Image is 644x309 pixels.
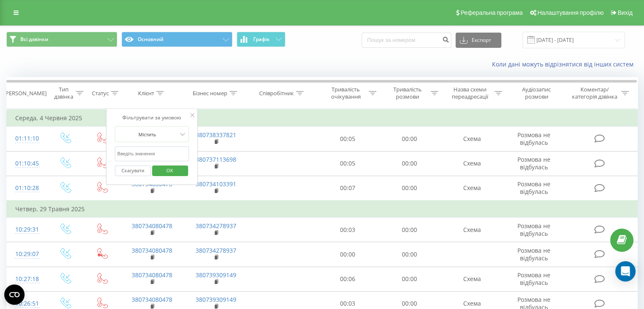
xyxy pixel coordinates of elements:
[15,246,38,262] div: 10:29:07
[517,222,550,237] span: Розмова не відбулась
[196,180,236,188] a: 380734103391
[196,155,236,163] a: 380737113698
[4,90,47,97] div: [PERSON_NAME]
[15,180,38,196] div: 01:10:28
[379,242,440,267] td: 00:00
[115,113,189,122] div: Фільтрувати за умовою
[196,222,236,230] a: 380734278937
[317,267,379,291] td: 00:06
[362,33,451,48] input: Пошук за номером
[517,246,550,262] span: Розмова не відбулась
[379,176,440,201] td: 00:00
[517,155,550,171] span: Розмова не відбулась
[492,60,638,68] a: Коли дані можуть відрізнятися вiд інших систем
[158,164,182,177] span: OK
[569,86,619,100] div: Коментар/категорія дзвінка
[132,222,172,230] a: 380734080478
[196,295,236,303] a: 380739309149
[440,151,504,176] td: Схема
[440,176,504,201] td: Схема
[15,271,38,287] div: 10:27:18
[6,32,117,47] button: Всі дзвінки
[440,218,504,242] td: Схема
[517,271,550,287] span: Розмова не відбулась
[92,90,109,97] div: Статус
[317,218,379,242] td: 00:03
[517,131,550,146] span: Розмова не відбулась
[152,166,188,176] button: OK
[517,180,550,196] span: Розмова не відбулась
[512,86,561,100] div: Аудіозапис розмови
[618,9,633,16] span: Вихід
[132,246,172,254] a: 380734080478
[253,36,270,42] span: Графік
[615,261,636,281] div: Open Intercom Messenger
[379,218,440,242] td: 00:00
[15,221,38,238] div: 10:29:31
[379,267,440,291] td: 00:00
[132,271,172,279] a: 380734080478
[4,284,25,305] button: Open CMP widget
[317,151,379,176] td: 00:05
[122,32,232,47] button: Основний
[196,131,236,139] a: 380738337821
[20,36,48,43] span: Всі дзвінки
[138,90,154,97] div: Клієнт
[461,9,523,16] span: Реферальна програма
[115,166,151,176] button: Скасувати
[317,242,379,267] td: 00:00
[15,155,38,172] div: 01:10:45
[193,90,227,97] div: Бізнес номер
[7,110,638,127] td: Середа, 4 Червня 2025
[53,86,73,100] div: Тип дзвінка
[456,33,501,48] button: Експорт
[115,146,189,161] input: Введіть значення
[448,86,492,100] div: Назва схеми переадресації
[317,127,379,151] td: 00:05
[196,246,236,254] a: 380734278937
[259,90,294,97] div: Співробітник
[325,86,367,100] div: Тривалість очікування
[237,32,285,47] button: Графік
[379,151,440,176] td: 00:00
[379,127,440,151] td: 00:00
[15,130,38,147] div: 01:11:10
[537,9,603,16] span: Налаштування профілю
[317,176,379,201] td: 00:07
[196,271,236,279] a: 380739309149
[440,267,504,291] td: Схема
[440,127,504,151] td: Схема
[7,201,638,218] td: Четвер, 29 Травня 2025
[132,295,172,303] a: 380734080478
[386,86,428,100] div: Тривалість розмови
